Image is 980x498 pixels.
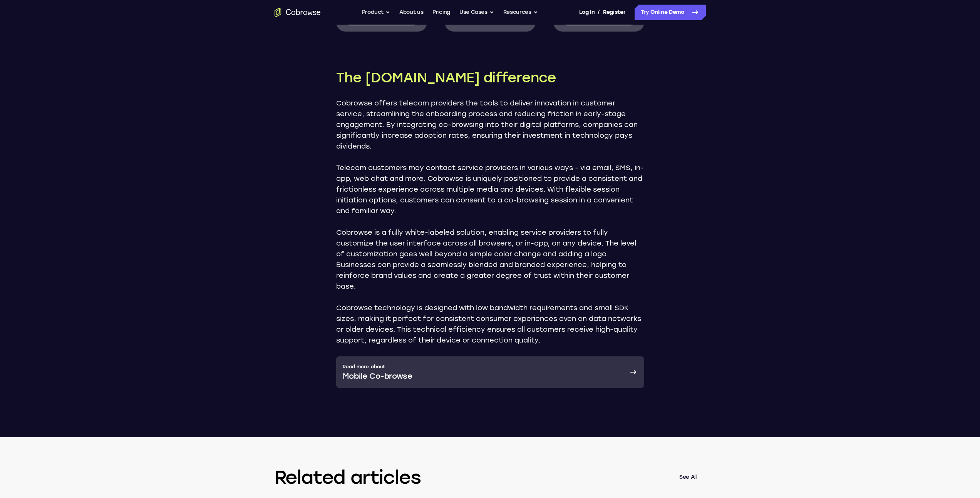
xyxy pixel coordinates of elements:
p: Telecom customers may contact service providers in various ways - via email, SMS, in-app, web cha... [336,162,644,216]
h2: The [DOMAIN_NAME] difference [336,69,644,87]
button: Resources [503,5,538,20]
button: Product [362,5,390,20]
button: Use Cases [459,5,494,20]
p: Read more about [343,363,412,371]
span: / [598,8,600,17]
a: See All [670,468,706,486]
p: Cobrowse technology is designed with low bandwidth requirements and small SDK sizes, making it pe... [336,302,644,346]
a: Go to the home page [275,8,321,17]
p: Cobrowse is a fully white-labeled solution, enabling service providers to fully customize the use... [336,227,644,292]
h3: Related articles [275,465,670,490]
a: Try Online Demo [635,5,706,20]
p: Cobrowse offers telecom providers the tools to deliver innovation in customer service, streamlini... [336,98,644,152]
a: About us [399,5,423,20]
a: Pricing [432,5,450,20]
a: Read more about Mobile Co-browse [336,356,644,388]
p: Mobile Co-browse [343,371,412,381]
a: Log In [579,5,595,20]
a: Register [603,5,625,20]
